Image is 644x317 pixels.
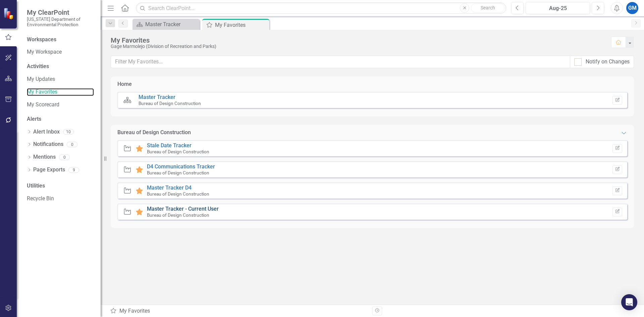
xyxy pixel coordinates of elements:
div: My Favorites [111,37,604,44]
button: Search [471,3,504,13]
a: Recycle Bin [27,195,94,203]
div: Utilities [27,182,94,190]
small: Bureau of Design Construction [139,101,201,106]
div: Alerts [27,115,94,123]
small: Bureau of Design Construction [147,191,209,197]
a: Master Tracker - Current User [147,206,219,212]
button: Aug-25 [526,2,590,14]
a: Alert Inbox [33,128,60,136]
a: My Favorites [27,88,94,96]
a: Master Tracker [139,94,175,100]
div: Home [117,81,132,88]
div: 9 [68,167,79,173]
div: My Favorites [215,21,268,29]
div: Aug-25 [528,4,588,12]
a: Master Tracker [134,20,198,29]
div: Notify on Changes [586,58,630,66]
div: 0 [67,142,77,147]
div: 0 [59,154,70,160]
button: Set Home Page [612,96,622,105]
img: ClearPoint Strategy [3,8,15,19]
small: Bureau of Design Construction [147,212,209,218]
a: Master Tracker D4 [147,184,192,191]
div: My Favorites [110,307,367,315]
small: [US_STATE] Department of Environmental Protection [27,16,94,28]
div: Activities [27,63,94,70]
small: Bureau of Design Construction [147,170,209,175]
input: Filter My Favorites... [111,56,570,68]
div: Open Intercom Messenger [621,294,637,310]
a: D4 Communications Tracker [147,163,215,170]
a: Mentions [33,153,56,161]
small: Bureau of Design Construction [147,149,209,154]
a: My Updates [27,75,94,83]
button: GM [626,2,638,14]
div: Gage Marmolejo (Division of Recreation and Parks) [111,44,604,49]
div: Master Tracker [145,20,198,29]
a: Notifications [33,141,63,148]
a: Stale Date Tracker [147,142,192,149]
span: My ClearPoint [27,8,94,16]
span: Search [481,5,495,10]
div: Bureau of Design Construction [117,129,191,137]
div: 10 [63,129,74,135]
a: Page Exports [33,166,65,174]
a: My Scorecard [27,101,94,109]
input: Search ClearPoint... [136,2,506,14]
div: Workspaces [27,36,56,44]
a: My Workspace [27,48,94,56]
